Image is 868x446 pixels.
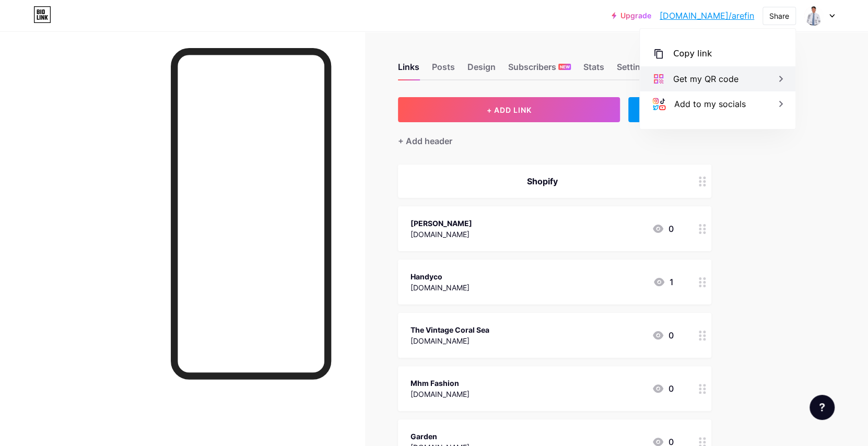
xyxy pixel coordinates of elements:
[398,61,419,79] div: Links
[583,61,604,79] div: Stats
[410,229,472,240] div: [DOMAIN_NAME]
[612,11,651,20] a: Upgrade
[410,218,472,229] div: [PERSON_NAME]
[560,64,570,70] span: NEW
[398,135,452,147] div: + Add header
[804,6,824,26] img: arefin
[653,276,674,288] div: 1
[660,9,754,22] a: [DOMAIN_NAME]/arefin
[410,431,470,442] div: Garden
[410,335,489,346] div: [DOMAIN_NAME]
[410,378,470,389] div: Mhm Fashion
[410,324,489,335] div: The Vintage Coral Sea
[410,175,674,187] div: Shopify
[652,329,674,342] div: 0
[652,382,674,395] div: 0
[432,61,455,79] div: Posts
[673,48,712,60] div: Copy link
[410,271,470,282] div: Handyco
[673,73,738,85] div: Get my QR code
[410,282,470,293] div: [DOMAIN_NAME]
[398,97,620,122] button: + ADD LINK
[769,10,789,21] div: Share
[508,61,571,79] div: Subscribers
[652,222,674,235] div: 0
[486,105,531,114] span: + ADD LINK
[617,61,650,79] div: Settings
[467,61,496,79] div: Design
[628,97,711,122] div: + ADD EMBED
[410,389,470,400] div: [DOMAIN_NAME]
[674,98,746,110] div: Add to my socials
